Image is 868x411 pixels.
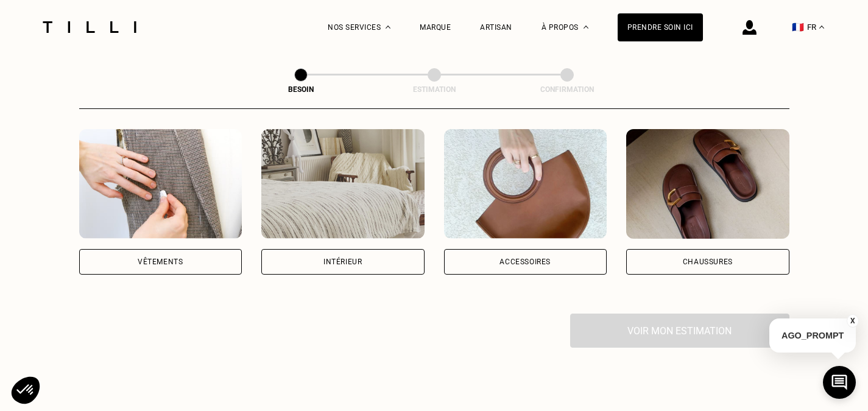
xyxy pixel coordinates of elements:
[819,26,824,29] img: menu déroulant
[38,21,141,33] img: Logo du service de couturière Tilli
[373,85,495,94] div: Estimation
[743,20,757,35] img: icône connexion
[506,85,628,94] div: Confirmation
[499,258,551,265] div: Accessoires
[847,314,859,328] button: X
[584,26,588,29] img: Menu déroulant à propos
[79,129,242,239] img: Vêtements
[618,13,703,41] a: Prendre soin ici
[683,258,733,265] div: Chaussures
[138,258,183,265] div: Vêtements
[626,129,789,239] img: Chaussures
[240,85,362,94] div: Besoin
[261,129,425,239] img: Intérieur
[480,23,512,32] a: Artisan
[420,23,451,32] a: Marque
[386,26,390,29] img: Menu déroulant
[444,129,607,239] img: Accessoires
[769,318,856,353] p: AGO_PROMPT
[792,21,804,33] span: 🇫🇷
[323,258,362,265] div: Intérieur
